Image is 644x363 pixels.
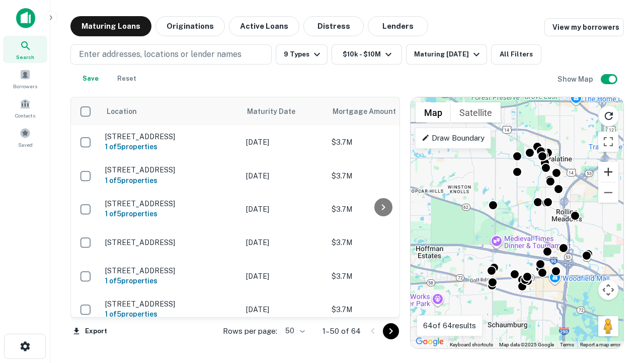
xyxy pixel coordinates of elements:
p: [DATE] [246,137,321,148]
span: Map data ©2025 Google [499,342,554,347]
a: Saved [3,124,47,151]
p: [STREET_ADDRESS] [105,238,236,247]
p: [STREET_ADDRESS] [105,299,236,309]
button: Enter addresses, locations or lender names [70,44,272,65]
button: Show street map [416,102,451,123]
p: [DATE] [246,204,321,215]
p: [DATE] [246,237,321,248]
span: Mortgage Amount [333,105,409,117]
h6: Show Map [557,74,595,85]
button: 9 Types [276,44,328,65]
h6: 1 of 5 properties [105,275,236,286]
span: Saved [18,141,33,149]
button: Originations [155,16,225,36]
h6: 1 of 5 properties [105,208,236,219]
a: Search [3,36,47,63]
a: Contacts [3,94,47,122]
button: Maturing [DATE] [406,44,487,65]
button: Toggle fullscreen view [598,132,618,152]
p: [STREET_ADDRESS] [105,199,236,208]
p: Rows per page: [223,325,277,337]
span: Contacts [15,111,35,119]
button: Distress [303,16,364,36]
button: Show satellite imagery [451,102,501,123]
button: Go to next page [383,323,399,339]
h6: 1 of 5 properties [105,309,236,320]
a: View my borrowers [544,18,624,36]
p: Draw Boundary [422,132,485,144]
th: Location [100,97,241,126]
p: [DATE] [246,271,321,282]
p: 1–50 of 64 [323,325,361,337]
p: $3.7M [332,137,432,148]
a: Open this area in Google Maps (opens a new window) [413,335,446,348]
h6: 1 of 5 properties [105,175,236,186]
p: [DATE] [246,170,321,181]
p: $3.7M [332,304,432,315]
a: Report a map error [580,342,620,347]
button: Keyboard shortcuts [450,341,493,348]
p: [STREET_ADDRESS] [105,165,236,174]
p: Enter addresses, locations or lender names [79,48,242,60]
button: Drag Pegman onto the map to open Street View [598,316,618,336]
p: $3.7M [332,170,432,181]
div: 50 [281,324,306,338]
button: Zoom out [598,183,618,203]
p: $3.7M [332,271,432,282]
p: $3.7M [332,237,432,248]
button: Active Loans [229,16,299,36]
p: $3.7M [332,204,432,215]
span: Location [106,105,137,117]
span: Borrowers [13,82,37,90]
span: Search [16,53,34,61]
h6: 1 of 5 properties [105,141,236,152]
div: Maturing [DATE] [414,48,482,60]
button: Maturing Loans [70,16,151,36]
img: capitalize-icon.png [16,8,35,28]
p: [DATE] [246,304,321,315]
button: $10k - $10M [332,44,402,65]
th: Mortgage Amount [327,97,437,126]
a: Terms (opens in new tab) [560,342,574,347]
div: 0 0 [411,97,623,348]
p: [STREET_ADDRESS] [105,132,236,141]
button: Reset [111,69,143,89]
p: 64 of 64 results [423,320,476,332]
p: [STREET_ADDRESS] [105,266,236,275]
iframe: Chat Widget [594,250,644,298]
span: Maturity Date [247,105,308,117]
button: Save your search to get updates of matches that match your search criteria. [74,69,107,89]
th: Maturity Date [241,97,327,126]
button: Lenders [368,16,428,36]
button: Export [70,324,110,339]
button: Reload search area [598,105,619,127]
img: Google [413,335,446,348]
button: Zoom in [598,162,618,182]
a: Borrowers [3,65,47,92]
button: All Filters [491,44,541,65]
